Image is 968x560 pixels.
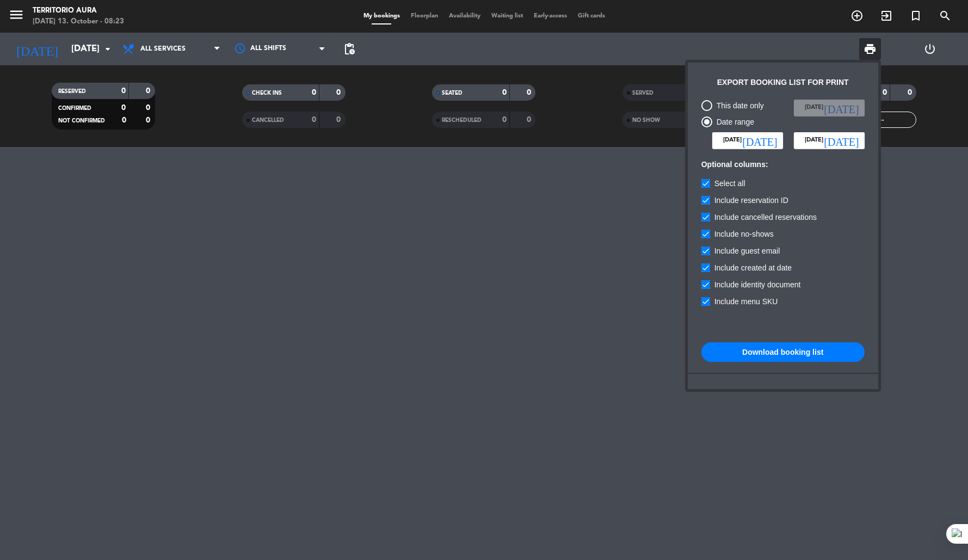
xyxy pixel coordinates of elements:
i: [DATE] [742,135,777,146]
span: Include guest email [714,244,780,257]
i: [DATE] [824,135,859,146]
i: [DATE] [824,102,859,113]
span: Include created at date [714,261,792,274]
span: Select all [714,177,745,190]
h6: Optional columns: [701,160,865,169]
span: print [864,42,877,56]
div: Export booking list for print [717,76,849,89]
button: Download booking list [701,342,865,362]
span: Include identity document [714,278,801,291]
span: Include cancelled reservations [714,211,817,224]
div: This date only [712,100,764,112]
div: Date range [712,116,754,128]
span: Include menu SKU [714,295,778,308]
span: Include reservation ID [714,194,788,207]
span: Include no-shows [714,227,774,241]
